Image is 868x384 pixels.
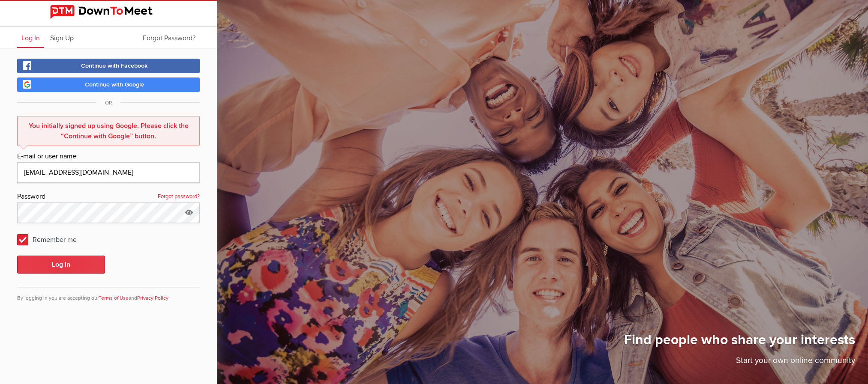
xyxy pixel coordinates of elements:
[85,81,144,88] span: Continue with Google
[21,34,40,42] span: Log In
[81,62,148,69] span: Continue with Facebook
[17,59,200,73] a: Continue with Facebook
[158,191,200,202] a: Forgot password?
[17,162,200,183] input: Email@address.com
[17,151,200,162] div: E-mail or user name
[99,295,129,301] a: Terms of Use
[17,116,200,146] div: You initially signed up using Google. Please click the “Continue with Google” button.
[17,256,105,274] button: Log In
[50,5,167,19] img: DownToMeet
[17,232,85,247] span: Remember me
[137,295,168,301] a: Privacy Policy
[143,34,195,42] span: Forgot Password?
[17,27,44,48] a: Log In
[17,77,200,92] a: Continue with Google
[50,34,74,42] span: Sign Up
[96,100,120,106] span: OR
[138,27,200,48] a: Forgot Password?
[46,27,78,48] a: Sign Up
[17,287,200,302] div: By logging in you are accepting our and
[624,331,855,354] h1: Find people who share your interests
[17,191,200,202] div: Password
[624,354,855,371] p: Start your own online community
